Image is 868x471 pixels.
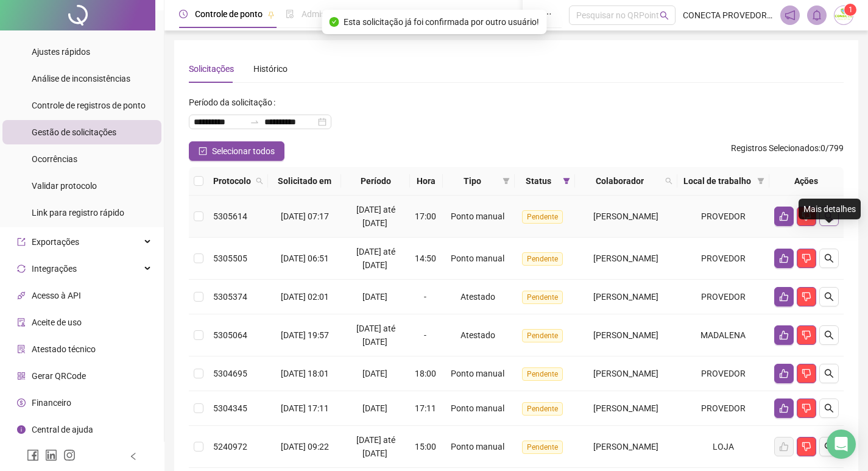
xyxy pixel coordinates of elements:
[677,356,769,391] td: PROVEDOR
[677,280,769,314] td: PROVEDOR
[660,11,669,20] span: search
[17,398,26,407] span: dollar
[451,253,504,263] span: Ponto manual
[522,367,563,381] span: Pendente
[199,147,207,155] span: check-square
[415,403,436,413] span: 17:11
[799,199,861,219] div: Mais detalhes
[677,238,769,280] td: PROVEDOR
[213,292,247,302] span: 5305374
[250,117,259,127] span: swap-right
[665,177,672,185] span: search
[824,253,834,263] span: search
[731,141,844,161] span: : 0 / 799
[522,329,563,342] span: Pendente
[802,253,811,263] span: dislike
[451,403,504,413] span: Ponto manual
[32,398,71,408] span: Financeiro
[677,426,769,468] td: LOJA
[189,93,280,112] label: Período da solicitação
[63,449,76,461] span: instagram
[415,442,436,452] span: 15:00
[268,167,341,196] th: Solicitado em
[213,330,247,340] span: 5305064
[757,177,764,185] span: filter
[281,442,329,452] span: [DATE] 09:22
[17,318,26,327] span: audit
[341,167,410,196] th: Período
[593,369,658,378] span: [PERSON_NAME]
[593,330,658,340] span: [PERSON_NAME]
[189,141,284,161] button: Selecionar todos
[522,441,563,454] span: Pendente
[32,425,93,434] span: Central de ajuda
[779,211,789,221] span: like
[802,442,811,452] span: dislike
[844,4,856,16] sup: Atualize o seu contato no menu Meus Dados
[179,10,188,18] span: clock-circle
[677,196,769,238] td: PROVEDOR
[774,174,839,188] div: Ações
[779,403,789,413] span: like
[17,425,26,434] span: info-circle
[213,174,251,188] span: Protocolo
[802,369,811,378] span: dislike
[32,74,130,83] span: Análise de inconsistências
[451,211,504,221] span: Ponto manual
[356,435,395,458] span: [DATE] até [DATE]
[32,154,77,164] span: Ocorrências
[17,238,26,246] span: export
[785,10,796,21] span: notification
[580,174,660,188] span: Colaborador
[281,403,329,413] span: [DATE] 17:11
[362,369,387,378] span: [DATE]
[281,211,329,221] span: [DATE] 07:17
[189,62,234,76] div: Solicitações
[824,292,834,302] span: search
[802,292,811,302] span: dislike
[281,292,329,302] span: [DATE] 02:01
[593,403,658,413] span: [PERSON_NAME]
[522,291,563,304] span: Pendente
[32,208,124,218] span: Link para registro rápido
[683,9,773,22] span: CONECTA PROVEDOR DE INTERNET LTDA
[281,330,329,340] span: [DATE] 19:57
[415,253,436,263] span: 14:50
[302,9,364,19] span: Admissão digital
[677,314,769,356] td: MADALENA
[451,369,504,378] span: Ponto manual
[811,10,822,21] span: bell
[17,345,26,353] span: solution
[779,292,789,302] span: like
[593,442,658,452] span: [PERSON_NAME]
[253,62,288,76] div: Histórico
[253,172,266,190] span: search
[213,403,247,413] span: 5304345
[362,403,387,413] span: [DATE]
[32,291,81,300] span: Acesso à API
[415,369,436,378] span: 18:00
[779,253,789,263] span: like
[32,237,79,247] span: Exportações
[849,5,853,14] span: 1
[213,253,247,263] span: 5305505
[32,317,82,327] span: Aceite de uso
[250,117,259,127] span: to
[460,330,495,340] span: Atestado
[27,449,39,461] span: facebook
[356,205,395,228] span: [DATE] até [DATE]
[824,330,834,340] span: search
[834,6,853,24] img: 34453
[213,442,247,452] span: 5240972
[479,9,527,19] span: Painel do DP
[415,211,436,221] span: 17:00
[682,174,752,188] span: Local de trabalho
[256,177,263,185] span: search
[593,292,658,302] span: [PERSON_NAME]
[32,371,86,381] span: Gerar QRCode
[344,15,539,29] span: Esta solicitação já foi confirmada por outro usuário!
[824,369,834,378] span: search
[17,291,26,300] span: api
[677,391,769,426] td: PROVEDOR
[356,324,395,347] span: [DATE] até [DATE]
